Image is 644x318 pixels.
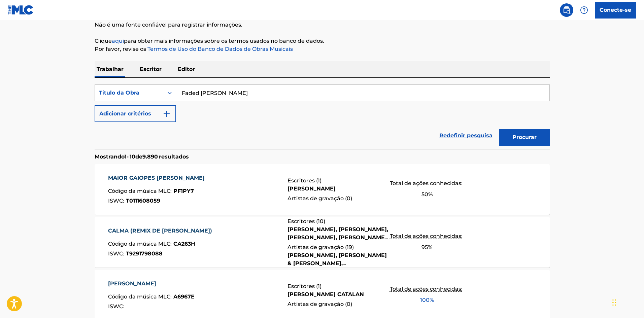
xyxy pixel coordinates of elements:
font: 19 [347,244,352,250]
font: 1 [318,283,320,289]
font: Por favor, revise os [95,46,146,52]
font: Artistas de gravação ( [287,301,347,307]
font: Artistas de gravação ( [287,244,347,250]
font: % [430,297,434,303]
img: ajuda [580,6,588,14]
font: 1 [125,153,127,160]
font: 50 [421,191,428,198]
font: : [170,241,172,247]
font: 95 [421,244,428,250]
font: : [123,303,124,310]
form: Formulário de Pesquisa [95,84,550,149]
font: 0 [347,195,350,202]
font: ISWC [108,250,123,257]
font: : [123,250,124,257]
font: ) [320,283,321,289]
a: CALMA (REMIX DE [PERSON_NAME])Código da música MLC:CA263HISWC:T9291798088Escritores (10)[PERSON_N... [95,217,550,268]
font: ) [350,301,352,307]
font: PF1PY7 [173,188,194,194]
font: % [428,191,433,198]
a: Termos de Uso do Banco de Dados de Obras Musicais [146,46,293,52]
font: Não é uma fonte confiável para registrar informações. [95,22,242,28]
font: A6967E [173,293,195,300]
a: Conecte-se [595,2,636,19]
font: T9291798088 [126,250,163,257]
font: 0 [347,301,350,307]
font: Adicionar critérios [99,110,151,117]
font: % [428,244,432,250]
font: Escritores ( [287,177,318,184]
font: T0111608059 [126,198,160,204]
iframe: Widget de bate-papo [610,286,644,318]
font: 100 [420,297,430,303]
a: MAIOR GAIOPES [PERSON_NAME]Código da música MLC:PF1PY7ISWC:T0111608059Escritores (1)[PERSON_NAME]... [95,164,550,215]
font: - [127,153,129,160]
font: resultados [159,153,189,160]
font: [PERSON_NAME] CATALAN [287,291,364,297]
img: Logotipo da MLC [8,5,34,15]
font: ) [352,244,354,250]
font: Clique [95,38,112,44]
button: Procurar [499,129,550,146]
font: Conecte-se [600,7,631,13]
font: 9.890 [142,153,158,160]
img: 9d2ae6d4665cec9f34b9.svg [163,110,171,118]
font: 1 [318,177,320,184]
font: MAIOR GAIOPES [PERSON_NAME] [108,175,205,181]
font: [PERSON_NAME] [108,280,156,287]
font: CALMA (REMIX DE [PERSON_NAME]) [108,227,212,234]
font: [PERSON_NAME] [287,185,336,192]
font: Redefinir pesquisa [439,132,493,139]
font: : [170,188,172,194]
font: : [170,293,172,300]
font: Título da Obra [99,90,139,96]
font: para obter mais informações sobre os termos usados ​​no banco de dados. [124,38,324,44]
font: : [123,198,124,204]
font: 10 [318,218,324,224]
font: ) [324,218,325,224]
font: 10 [130,153,135,160]
div: Ajuda [577,3,591,17]
font: Total de ações conhecidas: [390,286,463,292]
a: aqui [112,38,124,44]
font: Código da música MLC [108,241,170,247]
font: Trabalhar [97,66,124,72]
font: ) [320,177,321,184]
font: Código da música MLC [108,188,170,194]
div: Arrastar [612,292,616,313]
font: Termos de Uso do Banco de Dados de Obras Musicais [147,46,293,52]
font: Total de ações conhecidas: [390,233,463,239]
font: ISWC [108,303,123,310]
font: Código da música MLC [108,293,170,300]
font: ISWC [108,198,123,204]
font: [PERSON_NAME], [PERSON_NAME], [PERSON_NAME], [PERSON_NAME], [PERSON_NAME], [PERSON_NAME], [PERSON... [287,226,388,265]
font: Artistas de gravação ( [287,195,347,202]
a: Pesquisa pública [560,3,573,17]
font: Mostrando [95,153,125,160]
font: [PERSON_NAME], [PERSON_NAME] & [PERSON_NAME], [PERSON_NAME] & [PERSON_NAME], [PERSON_NAME], [PERS... [287,252,388,299]
font: ) [350,195,352,202]
img: procurar [563,6,571,14]
font: de [135,153,142,160]
font: Procurar [512,134,537,140]
font: Total de ações conhecidas: [390,180,463,186]
font: Escritor [140,66,162,72]
font: Escritores ( [287,283,318,289]
font: Escritores ( [287,218,318,224]
font: CA263H [173,241,195,247]
font: Editor [178,66,195,72]
button: Adicionar critérios [95,105,176,122]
